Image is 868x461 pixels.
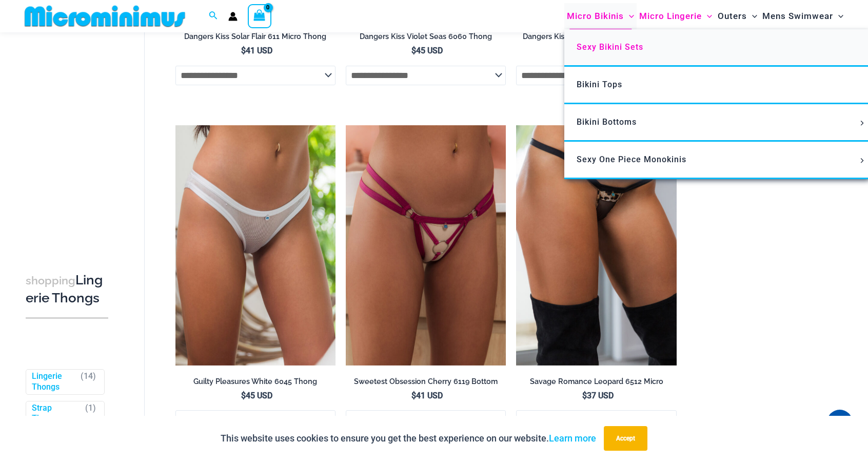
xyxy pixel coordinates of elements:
span: Micro Lingerie [639,3,702,29]
span: Menu Toggle [833,3,843,29]
img: MM SHOP LOGO FLAT [21,5,189,28]
h2: Dangers Kiss Violet Seas 6060 Thong [346,32,506,42]
a: Guilty Pleasures White 6045 Thong 01Guilty Pleasures White 1045 Bra 6045 Thong 06Guilty Pleasures... [175,125,336,366]
h2: Dangers Kiss Solar Flair 611 Micro Thong [175,32,336,42]
a: View Shopping Cart, empty [248,4,271,28]
bdi: 37 USD [582,391,614,400]
span: Menu Toggle [702,3,712,29]
span: Bikini Tops [577,80,622,89]
iframe: TrustedSite Certified [26,34,118,240]
a: Guilty Pleasures White 6045 Thong [175,377,336,390]
a: Micro LingerieMenu ToggleMenu Toggle [637,3,715,29]
a: OutersMenu ToggleMenu Toggle [715,3,760,29]
a: Sweetest Obsession Cherry 6119 Bottom [346,377,506,390]
span: Menu Toggle [857,158,868,163]
span: ( ) [81,371,96,393]
nav: Site Navigation [563,2,847,31]
a: Mens SwimwearMenu ToggleMenu Toggle [760,3,846,29]
span: Menu Toggle [747,3,757,29]
a: Account icon link [228,12,238,21]
span: $ [241,46,246,55]
span: Bikini Bottoms [577,117,637,127]
a: Dangers Kiss Violet Seas 611 Micro Thong [516,32,676,45]
h2: Guilty Pleasures White 6045 Thong [175,377,336,387]
span: shopping [26,274,75,287]
span: 14 [84,371,93,381]
h3: Lingerie Thongs [26,272,108,307]
span: Outers [718,3,747,29]
a: Learn more [549,433,596,444]
h2: Savage Romance Leopard 6512 Micro [516,377,676,387]
span: Menu Toggle [624,3,634,29]
span: $ [411,391,416,400]
bdi: 45 USD [241,391,272,400]
a: Search icon link [209,10,218,23]
a: Dangers Kiss Solar Flair 611 Micro Thong [175,32,336,45]
bdi: 41 USD [241,46,272,55]
h2: Dangers Kiss Violet Seas 611 Micro Thong [516,32,676,42]
span: Sexy Bikini Sets [577,42,643,52]
img: Savage Romance Leopard 6512 Micro 01 [516,125,676,366]
a: Strap Thongs [32,403,81,425]
a: Savage Romance Leopard 6512 Micro 01Savage Romance Leopard 6512 Micro 02Savage Romance Leopard 65... [516,125,676,366]
h2: Sweetest Obsession Cherry 6119 Bottom [346,377,506,387]
a: Micro BikinisMenu ToggleMenu Toggle [564,3,637,29]
bdi: 41 USD [411,391,443,400]
p: This website uses cookies to ensure you get the best experience on our website. [221,431,596,446]
span: Micro Bikinis [567,3,624,29]
span: 1 [88,403,93,413]
span: $ [411,46,416,55]
span: Sexy One Piece Monokinis [577,155,686,164]
span: $ [582,391,587,400]
span: Mens Swimwear [762,3,833,29]
a: Dangers Kiss Violet Seas 6060 Thong [346,32,506,45]
a: Savage Romance Leopard 6512 Micro [516,377,676,390]
a: Sweetest Obsession Cherry 6119 Bottom 1939 01Sweetest Obsession Cherry 1129 Bra 6119 Bottom 1939 ... [346,125,506,366]
span: Menu Toggle [857,121,868,126]
bdi: 45 USD [411,46,443,55]
span: $ [241,391,246,400]
img: Guilty Pleasures White 6045 Thong 01 [175,125,336,366]
span: ( ) [85,403,96,425]
a: Lingerie Thongs [32,371,76,393]
img: Sweetest Obsession Cherry 6119 Bottom 1939 01 [346,125,506,366]
button: Accept [604,426,647,451]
